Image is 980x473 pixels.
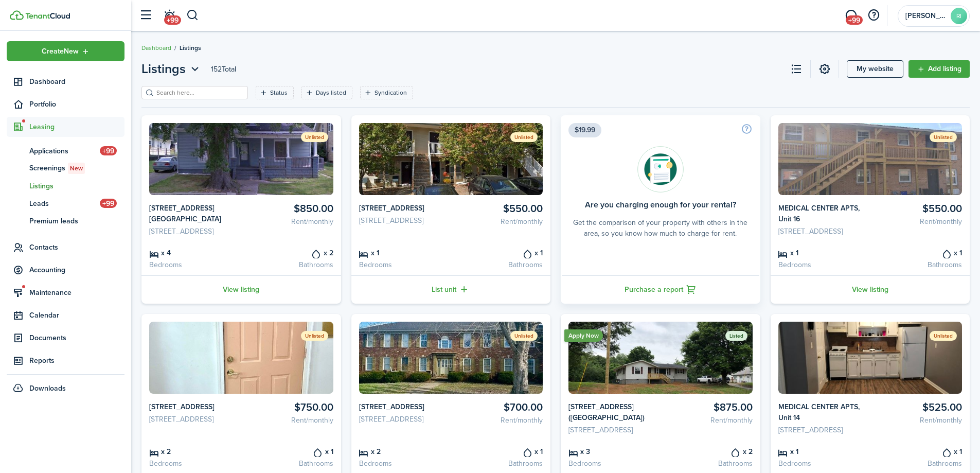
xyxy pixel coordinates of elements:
[29,198,100,209] span: Leads
[375,88,407,97] filter-tag-label: Syndication
[149,414,237,425] card-listing-description: [STREET_ADDRESS]
[154,88,244,98] input: Search here...
[42,48,79,55] span: Create New
[359,401,447,412] card-listing-title: [STREET_ADDRESS]
[865,7,882,24] button: Open resource center
[778,446,866,457] card-listing-title: x 1
[585,200,736,209] card-title: Are you charging enough for your rental?
[29,242,124,253] span: Contacts
[568,458,656,469] card-listing-description: Bedrooms
[211,64,236,75] header-page-total: 152 Total
[359,458,447,469] card-listing-description: Bedrooms
[930,331,957,341] status: Unlisted
[359,123,543,195] img: Listing avatar
[568,425,656,435] card-listing-description: [STREET_ADDRESS]
[29,146,100,156] span: Applications
[664,446,752,457] card-listing-title: x 2
[455,259,543,270] card-listing-description: Bathrooms
[245,458,333,469] card-listing-description: Bathrooms
[360,86,413,99] filter-tag: Open filter
[149,203,237,224] card-listing-title: [STREET_ADDRESS][GEOGRAPHIC_DATA]
[7,177,124,195] a: Listings
[301,132,328,142] status: Unlisted
[664,415,752,426] card-listing-description: Rent/monthly
[70,164,83,173] span: New
[455,446,543,457] card-listing-title: x 1
[455,216,543,227] card-listing-description: Rent/monthly
[778,247,866,258] card-listing-title: x 1
[245,247,333,258] card-listing-title: x 2
[359,215,447,226] card-listing-description: [STREET_ADDRESS]
[637,146,684,192] img: Rentability report avatar
[664,458,752,469] card-listing-description: Bathrooms
[100,199,117,208] span: +99
[7,195,124,212] a: Leads+99
[29,310,124,321] span: Calendar
[568,123,601,137] span: $19.99
[568,217,753,239] card-description: Get the comparison of your property with others in the area, so you know how much to charge for r...
[778,226,866,237] card-listing-description: [STREET_ADDRESS]
[561,275,760,304] a: Purchase a report
[301,331,328,341] status: Unlisted
[908,60,970,78] a: Add listing
[359,322,543,394] img: Listing avatar
[778,123,963,195] img: Listing avatar
[10,10,24,20] img: TenantCloud
[455,458,543,469] card-listing-description: Bathrooms
[245,203,333,215] card-listing-title: $850.00
[141,60,202,78] button: Open menu
[359,203,447,214] card-listing-title: [STREET_ADDRESS]
[874,401,962,413] card-listing-title: $525.00
[141,60,186,78] span: Listings
[568,322,753,394] img: Listing avatar
[149,123,333,195] img: Listing avatar
[455,247,543,258] card-listing-title: x 1
[29,76,124,87] span: Dashboard
[778,425,866,435] card-listing-description: [STREET_ADDRESS]
[951,8,967,24] avatar-text: RI
[564,329,603,342] ribbon: Apply Now
[455,203,543,215] card-listing-title: $550.00
[149,322,333,394] img: Listing avatar
[245,415,333,426] card-listing-description: Rent/monthly
[359,446,447,457] card-listing-title: x 2
[29,355,124,366] span: Reports
[7,72,124,92] a: Dashboard
[778,401,866,423] card-listing-title: MEDICAL CENTER APTS, Unit 14
[141,275,341,304] a: View listing
[771,275,970,304] a: View listing
[159,3,179,29] a: Notifications
[245,216,333,227] card-listing-description: Rent/monthly
[874,446,962,457] card-listing-title: x 1
[841,3,861,29] a: Messaging
[874,415,962,426] card-listing-description: Rent/monthly
[149,446,237,457] card-listing-title: x 2
[316,88,346,97] filter-tag-label: Days listed
[359,259,447,270] card-listing-description: Bedrooms
[7,41,124,61] button: Open menu
[351,275,551,304] a: List unit
[778,322,963,394] img: Listing avatar
[149,247,237,258] card-listing-title: x 4
[359,247,447,258] card-listing-title: x 1
[7,160,124,177] a: ScreeningsNew
[245,259,333,270] card-listing-description: Bathrooms
[29,99,124,110] span: Portfolio
[7,142,124,160] a: Applications+99
[245,446,333,457] card-listing-title: x 1
[29,163,124,174] span: Screenings
[847,60,903,78] a: My website
[905,12,947,20] span: RANDALL INVESTMENT PROPERTIES
[29,383,66,394] span: Downloads
[100,146,117,155] span: +99
[7,212,124,230] a: Premium leads
[245,401,333,413] card-listing-title: $750.00
[270,88,288,97] filter-tag-label: Status
[725,331,747,341] status: Listed
[930,132,957,142] status: Unlisted
[874,216,962,227] card-listing-description: Rent/monthly
[7,351,124,371] a: Reports
[149,458,237,469] card-listing-description: Bedrooms
[29,265,124,275] span: Accounting
[568,446,656,457] card-listing-title: x 3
